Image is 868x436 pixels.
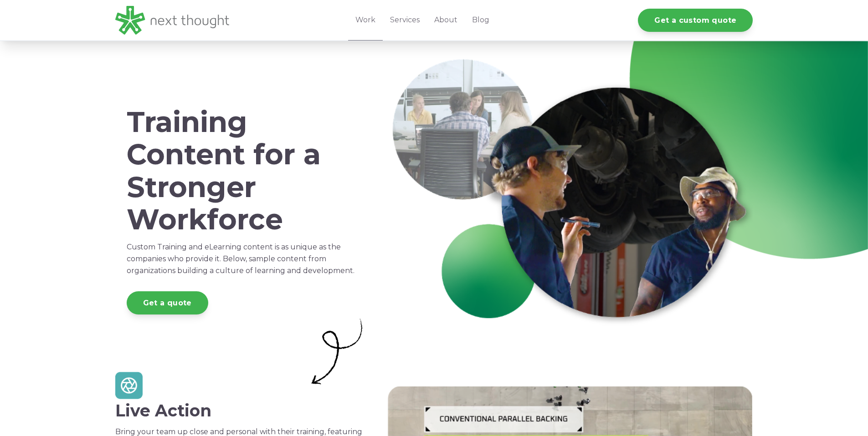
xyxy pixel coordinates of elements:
a: Get a custom quote [638,9,753,32]
img: Artboard 5 [115,372,143,400]
h2: Live Action [115,401,371,420]
span: Custom Training and eLearning content is as unique as the companies who provide it. Below, sample... [127,243,354,275]
img: LG - NextThought Logo [115,6,229,35]
img: Work-Header [388,55,753,330]
img: Artboard 3-1 [303,316,371,386]
h1: Training Content for a Stronger Workforce [127,106,360,236]
a: Get a quote [127,291,208,314]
